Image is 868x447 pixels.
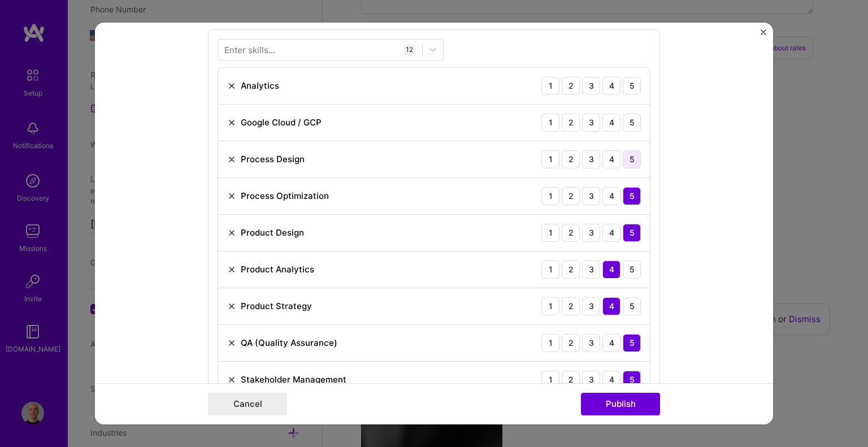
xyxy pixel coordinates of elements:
[224,44,275,55] div: Enter skills...
[602,334,620,352] div: 4
[227,81,236,90] img: Remove
[241,300,312,312] div: Product Strategy
[582,187,600,205] div: 3
[602,77,620,95] div: 4
[582,77,600,95] div: 3
[541,261,559,279] div: 1
[623,261,641,279] div: 5
[227,302,236,311] img: Remove
[541,187,559,205] div: 1
[241,227,304,238] div: Product Design
[582,150,600,168] div: 3
[623,150,641,168] div: 5
[582,297,600,315] div: 3
[602,114,620,132] div: 4
[241,263,314,275] div: Product Analytics
[403,44,415,56] div: 12
[623,114,641,132] div: 5
[623,371,641,389] div: 5
[541,77,559,95] div: 1
[241,374,346,385] div: Stakeholder Management
[241,153,305,165] div: Process Design
[541,334,559,352] div: 1
[241,80,279,92] div: Analytics
[602,371,620,389] div: 4
[241,337,337,349] div: QA (Quality Assurance)
[623,297,641,315] div: 5
[602,224,620,242] div: 4
[761,29,766,41] button: Close
[227,338,236,348] img: Remove
[227,265,236,274] img: Remove
[541,150,559,168] div: 1
[602,187,620,205] div: 4
[208,393,287,415] button: Cancel
[227,192,236,201] img: Remove
[581,393,660,415] button: Publish
[602,150,620,168] div: 4
[582,371,600,389] div: 3
[541,114,559,132] div: 1
[541,371,559,389] div: 1
[623,224,641,242] div: 5
[227,155,236,164] img: Remove
[241,190,329,202] div: Process Optimization
[623,187,641,205] div: 5
[623,77,641,95] div: 5
[562,224,580,242] div: 2
[562,371,580,389] div: 2
[623,334,641,352] div: 5
[582,334,600,352] div: 3
[562,261,580,279] div: 2
[227,375,236,384] img: Remove
[602,297,620,315] div: 4
[241,116,322,128] div: Google Cloud / GCP
[541,297,559,315] div: 1
[562,150,580,168] div: 2
[582,224,600,242] div: 3
[562,114,580,132] div: 2
[562,297,580,315] div: 2
[602,261,620,279] div: 4
[227,228,236,237] img: Remove
[562,77,580,95] div: 2
[582,114,600,132] div: 3
[541,224,559,242] div: 1
[208,11,660,23] div: Any new skills will be added to your profile.
[562,334,580,352] div: 2
[227,118,236,127] img: Remove
[562,187,580,205] div: 2
[582,261,600,279] div: 3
